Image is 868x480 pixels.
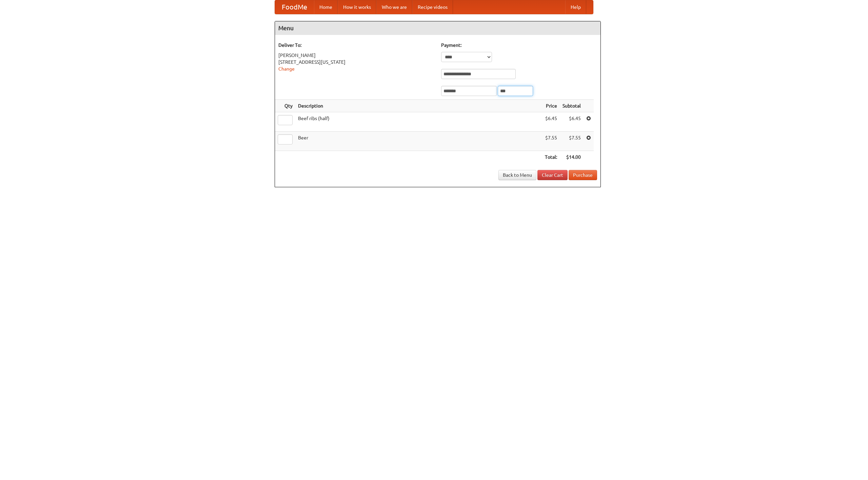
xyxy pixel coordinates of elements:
[314,0,338,14] a: Home
[278,52,434,59] div: [PERSON_NAME]
[565,0,586,14] a: Help
[498,170,536,180] a: Back to Menu
[542,112,560,132] td: $6.45
[560,100,584,112] th: Subtotal
[569,170,597,180] button: Purchase
[412,0,453,14] a: Recipe videos
[376,0,412,14] a: Who we are
[275,0,314,14] a: FoodMe
[295,132,542,151] td: Beer
[537,170,568,180] a: Clear Cart
[275,21,600,35] h4: Menu
[542,151,560,164] th: Total:
[542,100,560,112] th: Price
[278,59,434,65] div: [STREET_ADDRESS][US_STATE]
[278,42,434,49] h5: Deliver To:
[295,112,542,132] td: Beef ribs (half)
[338,0,376,14] a: How it works
[278,66,295,72] a: Change
[542,132,560,151] td: $7.55
[560,151,584,164] th: $14.00
[295,100,542,112] th: Description
[275,100,295,112] th: Qty
[560,132,584,151] td: $7.55
[560,112,584,132] td: $6.45
[441,42,597,49] h5: Payment:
